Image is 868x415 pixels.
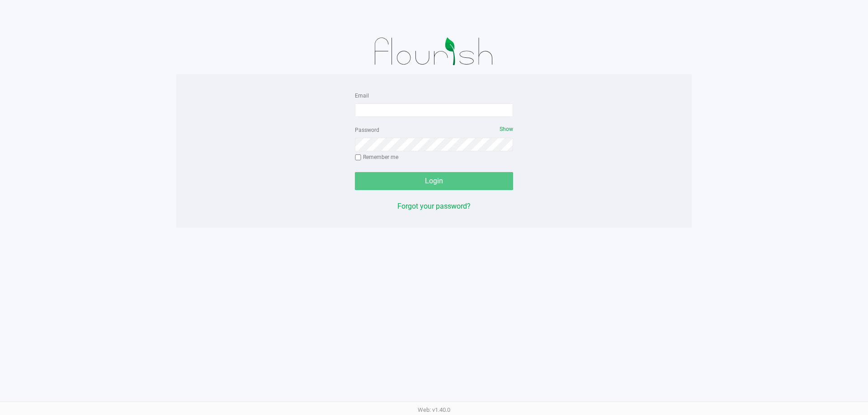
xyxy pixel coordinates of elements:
input: Remember me [355,154,361,161]
span: Show [500,126,513,132]
label: Remember me [355,153,398,161]
span: Web: v1.40.0 [418,406,450,413]
label: Password [355,126,379,134]
label: Email [355,92,369,100]
button: Forgot your password? [397,201,471,212]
